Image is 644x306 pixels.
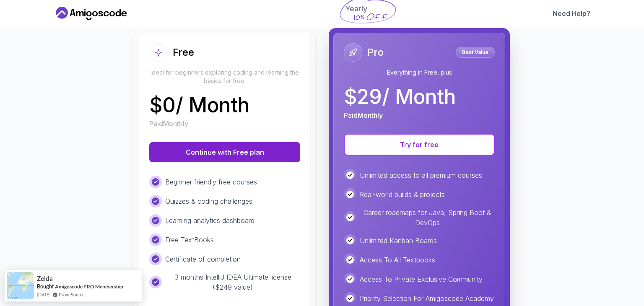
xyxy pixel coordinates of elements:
[457,48,493,57] p: Best Value
[360,189,445,200] p: Real-world builds & projects
[360,207,495,228] p: Career roadmaps for Java, Spring Boot & DevOps
[165,177,257,187] p: Beginner friendly free courses
[7,272,34,299] img: provesource social proof notification image
[344,87,456,107] p: $ 29 / Month
[149,68,300,85] p: Ideal for beginners exploring coding and learning the basics for free.
[344,68,495,77] p: Everything in Free, plus
[173,46,194,59] h2: Free
[165,272,300,292] p: 3 months IntelliJ IDEA Ultimate license ($249 value)
[149,142,300,162] button: Continue with Free plan
[344,110,383,120] p: Paid Monthly
[553,8,590,18] a: Need Help?
[165,254,241,264] p: Certificate of completion
[360,255,435,265] p: Access To All Textbooks
[59,291,85,298] a: ProveSource
[360,293,494,303] p: Priority Selection For Amigoscode Academy
[165,196,252,206] p: Quizzes & coding challenges
[149,95,249,115] p: $ 0 / Month
[149,119,188,129] p: Paid Monthly
[360,170,482,180] p: Unlimited access to all premium courses
[360,274,483,284] p: Access To Private Exclusive Community
[360,236,437,246] p: Unlimited Kanban Boards
[165,215,254,226] p: Learning analytics dashboard
[55,283,123,290] a: Amigoscode PRO Membership
[37,291,50,298] span: [DATE]
[37,275,53,282] span: Zelda
[344,134,495,156] button: Try for free
[367,46,384,59] h2: Pro
[37,283,54,290] span: Bought
[165,235,214,245] p: Free TextBooks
